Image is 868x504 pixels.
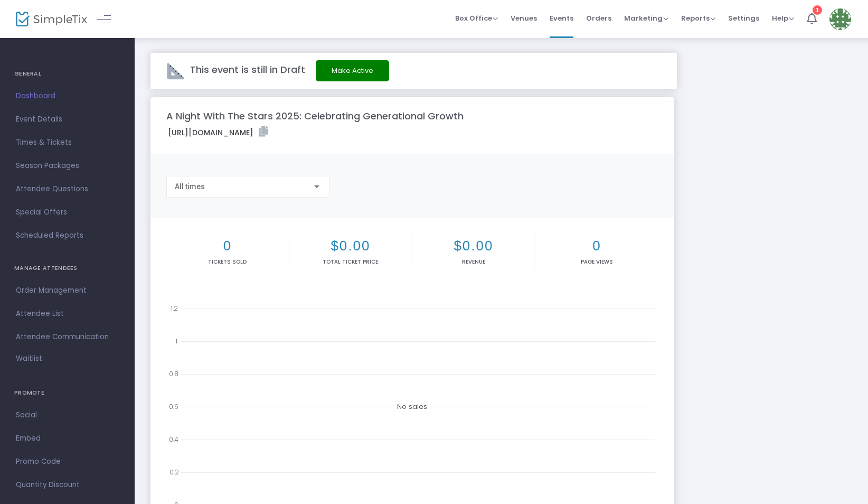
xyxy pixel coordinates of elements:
[316,60,389,81] button: Make Active
[16,330,119,344] span: Attendee Communication
[291,258,410,266] p: Total Ticket Price
[16,478,119,492] span: Quantity Discount
[168,258,287,266] p: Tickets sold
[550,5,573,32] span: Events
[681,13,715,23] span: Reports
[14,63,120,85] h4: GENERAL
[291,238,410,254] h2: $0.00
[537,238,656,254] h2: 0
[16,432,119,445] span: Embed
[166,62,185,80] img: draft-event.png
[16,159,119,173] span: Season Packages
[16,284,119,297] span: Order Management
[14,258,120,279] h4: MANAGE ATTENDEES
[175,182,205,191] span: All times
[190,63,305,76] span: This event is still in Draft
[813,5,822,15] div: 1
[16,136,119,150] span: Times & Tickets
[772,13,794,23] span: Help
[16,113,119,126] span: Event Details
[16,307,119,321] span: Attendee List
[16,206,119,219] span: Special Offers
[586,5,611,32] span: Orders
[168,126,268,138] label: [URL][DOMAIN_NAME]
[16,89,119,103] span: Dashboard
[16,182,119,196] span: Attendee Questions
[414,238,533,254] h2: $0.00
[624,13,668,23] span: Marketing
[414,258,533,266] p: Revenue
[16,455,119,469] span: Promo Code
[511,5,537,32] span: Venues
[455,13,498,23] span: Box Office
[16,353,42,364] span: Waitlist
[166,109,464,123] m-panel-title: A Night With The Stars 2025: Celebrating Generational Growth
[537,258,656,266] p: Page Views
[168,238,287,254] h2: 0
[16,229,119,242] span: Scheduled Reports
[728,5,759,32] span: Settings
[14,382,120,404] h4: PROMOTE
[16,408,119,422] span: Social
